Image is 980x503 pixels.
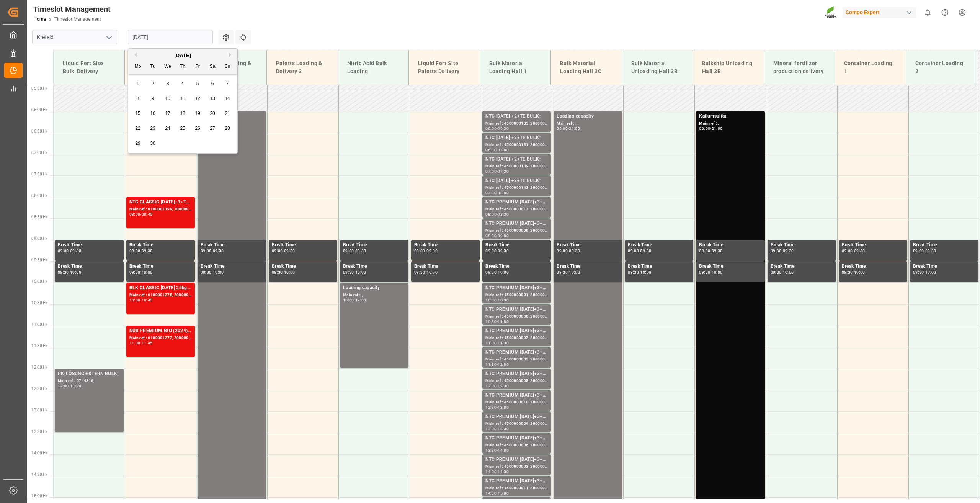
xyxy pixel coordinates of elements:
div: Sa [208,62,217,72]
div: - [497,170,498,173]
div: 09:30 [272,270,283,274]
div: Mineral fertilizer production delivery [770,56,829,79]
div: Main ref : , [343,292,405,298]
div: Main ref : 5744316, [58,378,121,384]
div: Break Time [842,263,904,270]
div: Break Time [485,241,548,249]
div: 09:30 [485,270,497,274]
div: - [568,249,569,252]
div: - [781,249,782,252]
div: 10:00 [569,270,580,274]
div: - [853,270,854,274]
div: - [497,298,498,302]
div: 09:00 [343,249,354,252]
div: - [497,270,498,274]
div: 06:00 [485,127,497,130]
span: 10 [165,96,170,101]
div: 10:00 [854,270,865,274]
div: Break Time [699,263,761,270]
div: Break Time [913,263,975,270]
span: 9 [152,96,154,101]
div: Main ref : 4500000008, 2000000014; [485,378,548,384]
div: Su [223,62,232,72]
div: Choose Friday, September 5th, 2025 [193,79,203,88]
div: 09:30 [783,249,794,252]
div: Loading capacity [557,113,619,120]
div: - [497,249,498,252]
div: 07:30 [498,170,509,173]
a: Home [33,16,46,22]
div: - [497,341,498,345]
div: - [497,363,498,366]
div: Choose Thursday, September 4th, 2025 [178,79,188,88]
div: Break Time [343,263,405,270]
div: Choose Tuesday, September 9th, 2025 [148,94,158,103]
div: 07:00 [498,148,509,152]
div: 10:00 [925,270,936,274]
div: Fr [193,62,203,72]
div: Choose Sunday, September 21st, 2025 [223,109,232,118]
div: Compo Expert [843,7,916,18]
div: - [283,249,284,252]
div: month 2025-09 [131,76,235,151]
span: 17 [165,111,170,116]
span: 16 [150,111,155,116]
div: Choose Saturday, September 20th, 2025 [208,109,217,118]
div: 10:00 [640,270,651,274]
span: 06:00 Hr [31,108,47,112]
div: Kaliumsulfat [699,113,761,120]
div: 09:00 [201,249,212,252]
div: 08:45 [142,213,153,216]
span: 10:00 Hr [31,279,47,283]
div: 09:00 [842,249,853,252]
div: 10:45 [142,298,153,302]
div: Break Time [913,241,975,249]
div: 09:30 [913,270,924,274]
div: - [354,270,355,274]
div: 10:00 [783,270,794,274]
div: 09:30 [414,270,425,274]
div: 09:30 [284,249,295,252]
span: 25 [180,126,185,131]
div: - [639,270,640,274]
div: 09:30 [70,249,81,252]
span: 5 [196,81,199,86]
span: 06:30 Hr [31,129,47,133]
div: 10:00 [485,298,497,302]
div: Main ref : 4500000143, 2000000058; [485,185,548,191]
div: Choose Friday, September 19th, 2025 [193,109,203,118]
div: - [568,270,569,274]
span: 21 [225,111,230,116]
div: Break Time [129,263,192,270]
div: 09:30 [854,249,865,252]
button: Compo Expert [843,5,919,20]
div: 06:00 [557,127,568,130]
div: Liquid Fert Site Paletts Delivery [415,56,474,79]
div: Timeslot Management [33,3,111,15]
div: - [69,270,70,274]
div: Container Loading 2 [912,56,971,79]
div: - [283,270,284,274]
span: 27 [210,126,215,131]
div: - [425,270,426,274]
div: - [568,127,569,130]
div: - [710,270,711,274]
div: Choose Friday, September 26th, 2025 [193,124,203,133]
div: Choose Wednesday, September 3rd, 2025 [163,79,173,88]
div: Choose Friday, September 12th, 2025 [193,94,203,103]
div: 11:00 [129,341,140,345]
div: Break Time [58,263,121,270]
div: NTC [DATE] +2+TE BULK; [485,177,548,185]
div: 09:00 [129,249,140,252]
div: 09:30 [201,270,212,274]
div: - [354,298,355,302]
div: NUS PREMIUM BIO (2024) 10L(x60) PL,FR*PD;EST TE-MAX BS 11-48 300kg (x2) BB;BFL P-MAX SL 20L (X48)... [129,327,192,335]
div: - [497,148,498,152]
div: 09:30 [557,270,568,274]
span: 13 [210,96,215,101]
div: 08:30 [485,234,497,238]
div: NTC PREMIUM [DATE]+3+TE BULK; [485,370,548,378]
div: Choose Monday, September 15th, 2025 [133,109,143,118]
div: 09:30 [498,249,509,252]
div: 11:00 [485,341,497,345]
